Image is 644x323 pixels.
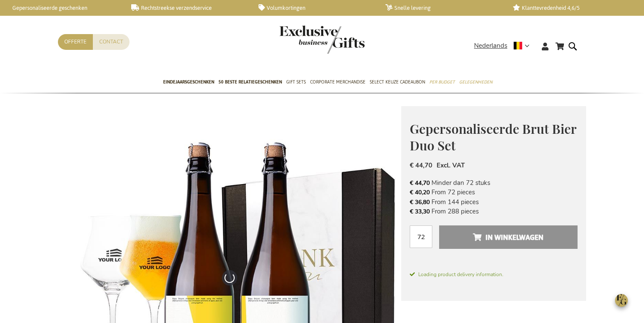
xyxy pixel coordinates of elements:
[279,26,365,54] img: Exclusive Business gifts logo
[410,198,430,206] span: € 36,80
[93,34,129,50] a: Contact
[410,120,576,154] span: Gepersonaliseerde Brut Bier Duo Set
[410,271,578,278] span: Loading product delivery information.
[131,4,244,12] a: Rechtstreekse verzendservice
[410,161,432,170] span: € 44,70
[410,187,578,197] li: From 72 pieces
[513,4,626,12] a: Klanttevredenheid 4,6/5
[310,78,365,87] span: Corporate Merchandise
[279,26,322,54] a: store logo
[410,208,430,216] span: € 33,30
[429,72,455,93] a: Per Budget
[429,78,455,87] span: Per Budget
[218,72,282,93] a: 50 beste relatiegeschenken
[286,72,306,93] a: Gift Sets
[370,78,425,87] span: Select Keuze Cadeaubon
[459,72,492,93] a: Gelegenheden
[370,72,425,93] a: Select Keuze Cadeaubon
[58,34,93,50] a: Offerte
[218,78,282,87] span: 50 beste relatiegeschenken
[410,225,432,248] input: Aantal
[410,179,430,187] span: € 44,70
[410,207,578,216] li: From 288 pieces
[286,78,306,87] span: Gift Sets
[310,72,365,93] a: Corporate Merchandise
[163,78,214,87] span: Eindejaarsgeschenken
[437,161,465,170] span: Excl. VAT
[410,188,430,196] span: € 40,20
[259,4,372,12] a: Volumkortingen
[163,72,214,93] a: Eindejaarsgeschenken
[410,197,578,207] li: From 144 pieces
[459,78,492,87] span: Gelegenheden
[410,178,578,187] li: Minder dan 72 stuks
[4,4,118,12] a: Gepersonaliseerde geschenken
[385,4,499,12] a: Snelle levering
[474,41,507,51] span: Nederlands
